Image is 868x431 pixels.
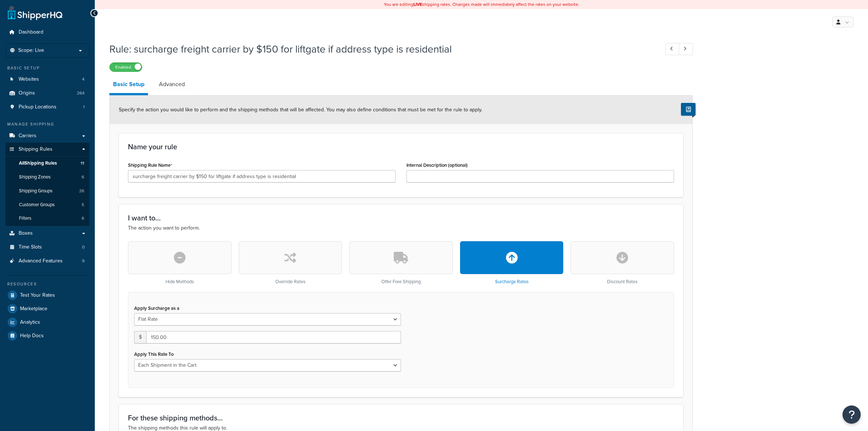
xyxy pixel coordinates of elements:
[19,160,57,166] span: All Shipping Rules
[19,188,52,194] span: Shipping Groups
[5,316,89,329] a: Analytics
[5,86,89,100] li: Origins
[5,170,89,184] li: Shipping Zones
[109,76,148,95] a: Basic Setup
[5,157,89,170] a: AllShipping Rules11
[19,29,43,35] span: Dashboard
[5,212,89,225] a: Filters6
[5,254,89,268] li: Advanced Features
[19,174,51,180] span: Shipping Zones
[5,121,89,127] div: Manage Shipping
[406,162,468,168] label: Internal Description (optional)
[19,104,57,110] span: Pickup Locations
[18,47,44,54] span: Scope: Live
[128,162,172,168] label: Shipping Rule Name
[134,305,179,311] label: Apply Surcharge as a
[77,90,85,96] span: 264
[5,65,89,71] div: Basic Setup
[155,76,188,93] a: Advanced
[82,202,84,208] span: 5
[5,227,89,240] a: Boxes
[349,241,453,285] div: Offer Free Shipping
[5,86,89,100] a: Origins264
[239,241,342,285] div: Override Rates
[81,160,84,166] span: 11
[679,43,693,55] a: Next Record
[128,224,674,232] p: The action you want to perform.
[460,241,564,285] div: Surcharge Rates
[5,143,89,226] li: Shipping Rules
[19,90,35,96] span: Origins
[413,1,422,8] b: LIVE
[5,198,89,212] a: Customer Groups5
[5,302,89,315] a: Marketplace
[19,76,39,82] span: Websites
[5,129,89,143] a: Carriers
[19,258,63,264] span: Advanced Features
[5,100,89,114] a: Pickup Locations1
[5,254,89,268] a: Advanced Features9
[19,230,33,236] span: Boxes
[82,258,85,264] span: 9
[128,414,674,422] h3: For these shipping methods...
[20,292,55,299] span: Test Your Rates
[109,42,652,56] h1: Rule: surcharge freight carrier by $150 for liftgate if address type is residential
[128,241,231,285] div: Hide Methods
[110,63,142,72] label: Enabled
[5,281,89,287] div: Resources
[19,244,42,250] span: Time Slots
[82,76,85,82] span: 4
[665,43,680,55] a: Previous Record
[5,289,89,302] a: Test Your Rates
[19,133,36,139] span: Carriers
[19,202,55,208] span: Customer Groups
[5,240,89,254] li: Time Slots
[5,73,89,86] a: Websites4
[119,106,482,113] span: Specify the action you would like to perform and the shipping methods that will be affected. You ...
[79,188,84,194] span: 26
[82,215,84,222] span: 6
[5,198,89,212] li: Customer Groups
[128,214,674,222] h3: I want to...
[82,244,85,250] span: 0
[20,306,47,312] span: Marketplace
[134,351,174,357] label: Apply This Rate To
[128,143,674,151] h3: Name your rule
[82,174,84,180] span: 6
[5,184,89,198] a: Shipping Groups26
[5,212,89,225] li: Filters
[681,103,696,116] button: Show Help Docs
[83,104,85,110] span: 1
[134,331,146,343] span: $
[5,26,89,39] a: Dashboard
[5,240,89,254] a: Time Slots0
[571,241,674,285] div: Discount Rates
[5,184,89,198] li: Shipping Groups
[5,329,89,342] a: Help Docs
[19,146,52,153] span: Shipping Rules
[5,170,89,184] a: Shipping Zones6
[20,319,40,326] span: Analytics
[5,100,89,114] li: Pickup Locations
[842,405,861,424] button: Open Resource Center
[5,73,89,86] li: Websites
[20,333,44,339] span: Help Docs
[5,143,89,156] a: Shipping Rules
[19,215,31,222] span: Filters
